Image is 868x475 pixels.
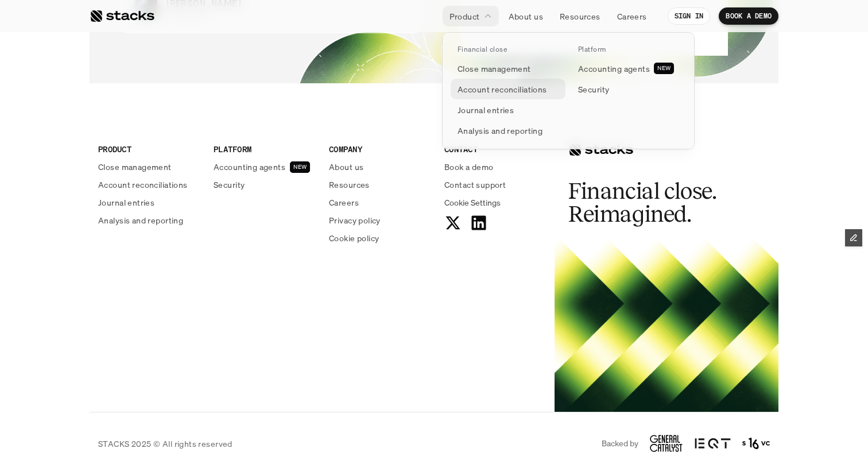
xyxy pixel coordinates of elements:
[578,45,606,53] p: Platform
[444,161,546,173] a: Book a demo
[214,161,315,173] a: Accounting agentsNEW
[98,179,188,191] p: Account reconciliations
[444,196,501,208] button: Cookie Trigger
[444,179,546,191] a: Contact support
[617,10,647,22] p: Careers
[568,180,741,226] h2: Financial close. Reimagined.
[329,232,379,244] p: Cookie policy
[451,99,565,120] a: Journal entries
[578,63,650,75] p: Accounting agents
[329,214,431,226] a: Privacy policy
[458,63,531,75] p: Close management
[451,120,565,141] a: Analysis and reporting
[329,196,431,208] a: Careers
[329,143,431,155] p: COMPANY
[719,7,778,25] a: BOOK A DEMO
[329,196,359,208] p: Careers
[657,65,671,72] h2: NEW
[502,6,550,26] a: About us
[98,214,200,226] a: Analysis and reporting
[602,439,638,449] p: Backed by
[444,196,501,208] span: Cookie Settings
[98,161,200,173] a: Close management
[214,143,315,155] p: PLATFORM
[98,214,183,226] p: Analysis and reporting
[553,6,607,26] a: Resources
[98,196,154,208] p: Journal entries
[668,7,711,25] a: SIGN IN
[329,214,381,226] p: Privacy policy
[329,161,363,173] p: About us
[98,179,200,191] a: Account reconciliations
[444,179,506,191] p: Contact support
[98,438,232,450] p: STACKS 2025 © All rights reserved
[98,143,200,155] p: PRODUCT
[458,45,507,53] p: Financial close
[571,79,686,99] a: Security
[845,229,862,246] button: Edit Framer Content
[458,83,547,95] p: Account reconciliations
[458,104,514,116] p: Journal entries
[329,179,370,191] p: Resources
[98,196,200,208] a: Journal entries
[509,10,543,22] p: About us
[444,161,494,173] p: Book a demo
[675,12,704,20] p: SIGN IN
[458,125,542,137] p: Analysis and reporting
[449,10,480,22] p: Product
[214,161,285,173] p: Accounting agents
[98,161,172,173] p: Close management
[135,219,186,227] a: Privacy Policy
[451,58,565,79] a: Close management
[451,79,565,99] a: Account reconciliations
[578,83,609,95] p: Security
[329,179,431,191] a: Resources
[293,164,307,171] h2: NEW
[214,179,245,191] p: Security
[560,10,600,22] p: Resources
[329,232,431,244] a: Cookie policy
[610,6,654,26] a: Careers
[571,58,686,79] a: Accounting agentsNEW
[726,12,772,20] p: BOOK A DEMO
[214,179,315,191] a: Security
[329,161,431,173] a: About us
